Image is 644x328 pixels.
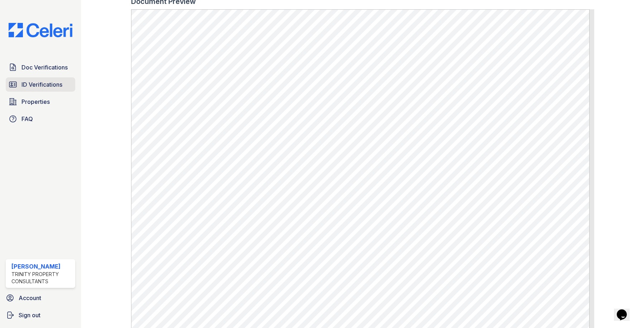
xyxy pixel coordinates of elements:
span: Account [19,294,41,302]
iframe: chat widget [614,299,637,321]
span: FAQ [21,115,33,123]
a: FAQ [6,112,75,126]
a: Properties [6,95,75,109]
span: ID Verifications [21,80,62,89]
span: Properties [21,97,50,106]
a: Doc Verifications [6,60,75,74]
div: [PERSON_NAME] [11,262,72,271]
a: Sign out [3,308,78,322]
a: ID Verifications [6,77,75,92]
a: Account [3,291,78,305]
span: Doc Verifications [21,63,68,72]
img: CE_Logo_Blue-a8612792a0a2168367f1c8372b55b34899dd931a85d93a1a3d3e32e68fde9ad4.png [3,23,78,37]
span: Sign out [19,311,40,319]
div: Trinity Property Consultants [11,271,72,285]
